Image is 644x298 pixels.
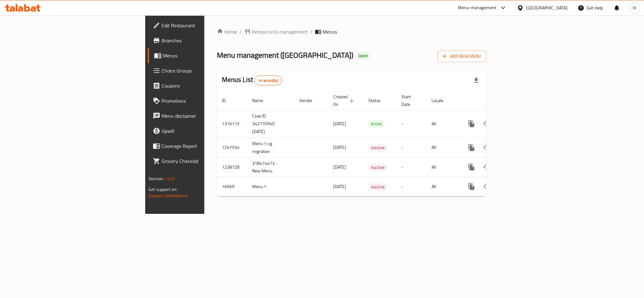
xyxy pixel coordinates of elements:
[222,75,282,85] h2: Menus List
[427,157,459,177] td: All
[479,140,494,155] button: Change Status
[217,91,529,197] table: enhanced table
[148,78,253,93] a: Coupons
[479,116,494,131] button: Change Status
[244,28,308,35] a: Restaurants management
[162,67,248,74] span: Choice Groups
[458,4,497,12] div: Menu-management
[427,138,459,157] td: All
[443,52,481,60] span: Add New Menu
[526,4,568,11] div: [GEOGRAPHIC_DATA]
[464,179,479,194] button: more
[162,127,248,135] span: Upsell
[148,18,253,33] a: Edit Restaurant
[322,28,337,35] span: Menus
[356,52,370,60] div: Open
[333,120,346,128] span: [DATE]
[368,97,389,104] span: Status
[222,97,234,104] span: ID
[368,144,387,151] div: Inactive
[396,138,427,157] td: -
[252,97,271,104] span: Name
[333,143,346,151] span: [DATE]
[148,138,253,154] a: Coverage Report
[148,48,253,63] a: Menus
[310,28,312,35] li: /
[148,185,177,193] span: Get support on:
[217,28,486,35] nav: breadcrumb
[633,4,636,11] span: M
[368,164,387,171] span: Inactive
[165,175,174,183] span: 1.0.0
[333,163,346,171] span: [DATE]
[427,110,459,138] td: All
[247,138,294,157] td: Menu 1-cg migration
[163,52,248,59] span: Menus
[162,22,248,29] span: Edit Restaurant
[162,97,248,105] span: Promotions
[255,75,282,85] div: Total records count
[368,120,384,128] div: Active
[464,160,479,175] button: more
[162,142,248,150] span: Coverage Report
[148,123,253,138] a: Upsell
[427,177,459,196] td: All
[299,97,321,104] span: Vendor
[401,93,419,108] span: Start Date
[396,177,427,196] td: -
[356,53,370,58] span: Open
[479,160,494,175] button: Change Status
[247,177,294,196] td: Menu 1
[162,82,248,89] span: Coupons
[255,78,282,84] span: 4 record(s)
[148,154,253,169] a: Grocery Checklist
[368,183,387,191] div: Inactive
[368,120,384,127] span: Active
[438,51,486,62] button: Add New Menu
[469,73,484,88] div: Export file
[247,110,294,138] td: Csae ID 342770940 [DATE]
[333,182,346,191] span: [DATE]
[333,93,356,108] span: Created On
[464,140,479,155] button: more
[148,175,164,183] span: Version:
[162,112,248,120] span: Menu disclaimer
[368,144,387,151] span: Inactive
[432,97,451,104] span: Locale
[148,108,253,123] a: Menu disclaimer
[464,116,479,131] button: more
[162,157,248,165] span: Grocery Checklist
[252,28,308,35] span: Restaurants management
[217,48,353,62] span: Menu management ( [GEOGRAPHIC_DATA] )
[148,33,253,48] a: Branches
[479,179,494,194] button: Change Status
[148,63,253,78] a: Choice Groups
[162,37,248,44] span: Branches
[396,110,427,138] td: -
[148,93,253,108] a: Promotions
[459,91,529,110] th: Actions
[148,192,188,200] a: Support.OpsPlatform
[247,157,294,177] td: 318474473 - New Menu
[396,157,427,177] td: -
[368,183,387,191] span: Inactive
[368,164,387,171] div: Inactive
